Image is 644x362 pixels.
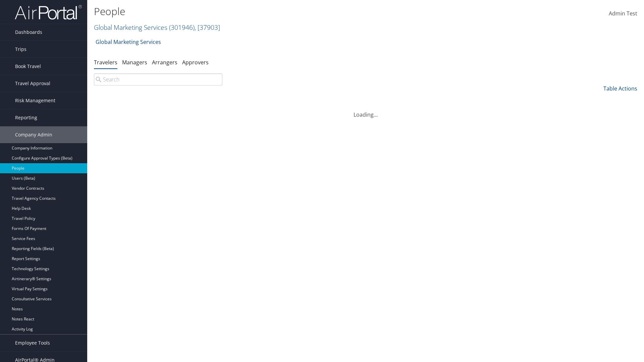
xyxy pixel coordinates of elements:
a: Table Actions [603,85,637,92]
input: Search [94,73,222,85]
span: Travel Approval [15,75,50,92]
div: Loading... [94,103,637,119]
span: Book Travel [15,58,41,75]
h1: People [94,4,456,18]
a: Admin Test [609,3,637,24]
a: Travelers [94,59,117,66]
span: Risk Management [15,92,55,109]
a: Managers [122,59,147,66]
span: Reporting [15,109,37,126]
span: Dashboards [15,24,42,41]
img: airportal-logo.png [15,4,82,20]
span: Trips [15,41,26,58]
span: ( 301946 ) [169,23,195,32]
span: Company Admin [15,126,52,143]
span: , [ 37903 ] [195,23,220,32]
span: Admin Test [609,10,637,17]
a: Global Marketing Services [96,35,161,49]
span: Employee Tools [15,335,50,351]
a: Arrangers [152,59,177,66]
a: Approvers [182,59,209,66]
a: Global Marketing Services [94,23,220,32]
